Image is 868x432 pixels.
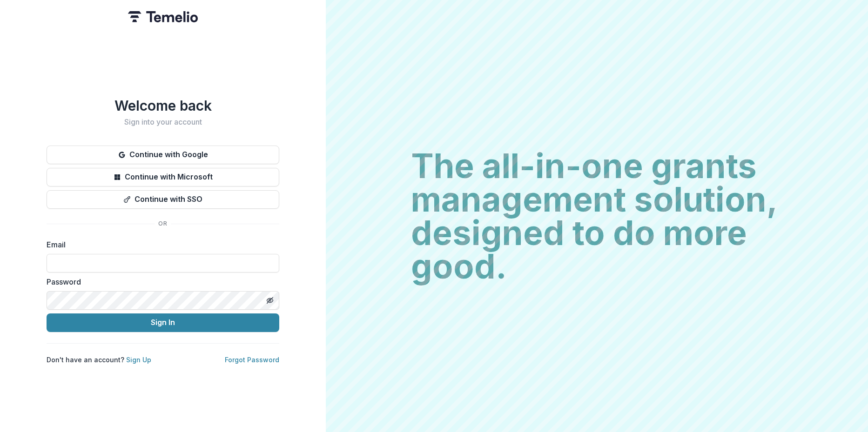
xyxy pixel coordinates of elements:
[47,190,279,209] button: Continue with SSO
[47,313,279,332] button: Sign In
[128,11,198,22] img: Temelio
[225,356,279,364] a: Forgot Password
[47,168,279,186] button: Continue with Microsoft
[47,239,274,250] label: Email
[47,355,151,365] p: Don't have an account?
[47,118,279,126] h2: Sign into your account
[47,276,274,287] label: Password
[47,97,279,114] h1: Welcome back
[262,293,277,308] button: Toggle password visibility
[47,146,279,164] button: Continue with Google
[126,356,151,364] a: Sign Up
